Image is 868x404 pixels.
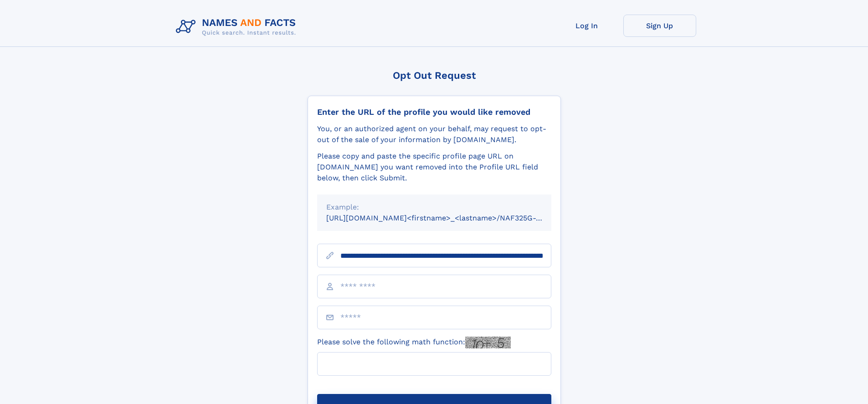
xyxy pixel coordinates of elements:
[317,337,511,348] label: Please solve the following math function:
[308,70,561,81] div: Opt Out Request
[317,151,551,184] div: Please copy and paste the specific profile page URL on [DOMAIN_NAME] you want removed into the Pr...
[550,15,623,37] a: Log In
[317,123,551,145] div: You, or an authorized agent on your behalf, may request to opt-out of the sale of your informatio...
[326,214,569,222] small: [URL][DOMAIN_NAME]<firstname>_<lastname>/NAF325G-xxxxxxxx
[172,15,303,39] img: Logo Names and Facts
[317,107,551,117] div: Enter the URL of the profile you would like removed
[326,202,542,213] div: Example:
[623,15,696,37] a: Sign Up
